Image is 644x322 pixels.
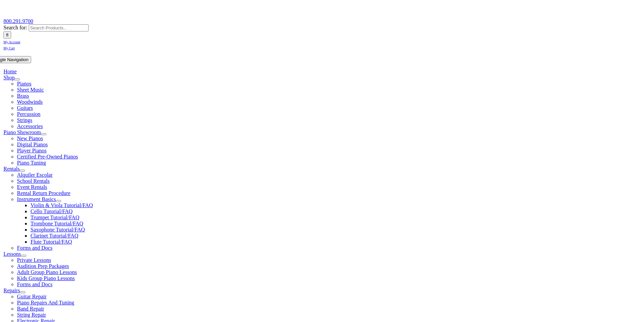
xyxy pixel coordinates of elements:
a: Adult Group Piano Lessons [17,269,77,275]
a: Player Pianos [17,148,47,153]
a: Flute Tutorial/FAQ [30,239,72,245]
a: Event Rentals [17,184,47,190]
a: Trombone Tutorial/FAQ [30,221,83,226]
a: My Cart [3,45,15,50]
a: Certified Pre-Owned Pianos [17,154,78,159]
a: Guitars [17,105,33,111]
a: Accessories [17,123,43,129]
a: Sheet Music [17,87,44,93]
a: Guitar Repair [17,294,47,299]
a: Woodwinds [17,99,43,105]
a: 800.291.9700 [3,18,33,24]
a: Pianos [17,81,31,86]
a: Lessons [3,251,21,257]
a: Saxophone Tutorial/FAQ [30,227,85,232]
a: Alquiler Escolar [17,172,52,178]
a: Repairs [3,288,20,293]
a: Instrument Basics [17,196,56,202]
a: Percussion [17,111,40,117]
a: String Repair [17,312,46,318]
a: Piano Showroom [3,129,41,135]
a: Shop [3,75,15,80]
a: Home [3,69,17,74]
a: Piano Tuning [17,160,46,166]
a: Brass [17,93,29,99]
button: Open submenu of Piano Showroom [41,133,46,135]
a: Band Repair [17,306,44,312]
a: Trumpet Tutorial/FAQ [30,215,79,220]
a: Forms and Docs [17,245,52,251]
a: Rentals [3,166,20,172]
a: School Rentals [17,178,49,184]
a: Clarinet Tutorial/FAQ [30,233,78,239]
a: Rental Return Procedure [17,190,70,196]
a: Piano Repairs And Tuning [17,300,74,305]
button: Open submenu of Lessons [21,255,26,257]
span: My Cart [3,46,15,50]
a: Cello Tutorial/FAQ [30,208,73,214]
button: Open submenu of Repairs [20,291,25,293]
input: Search Products... [29,24,89,31]
a: Forms and Docs [17,281,52,287]
span: My Account [3,40,20,44]
button: Open submenu of Instrument Basics [56,200,61,202]
span: Search for: [3,25,27,30]
a: Strings [17,117,32,123]
a: Kids Group Piano Lessons [17,275,75,281]
input: Search [3,31,11,39]
a: New Pianos [17,135,43,141]
a: Violin & Viola Tutorial/FAQ [30,202,93,208]
a: Private Lessons [17,257,51,263]
a: My Account [3,39,20,44]
button: Open submenu of Shop [15,78,20,80]
button: Open submenu of Rentals [20,170,25,172]
a: Digital Pianos [17,142,48,147]
a: Audition Prep Packages [17,263,69,269]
